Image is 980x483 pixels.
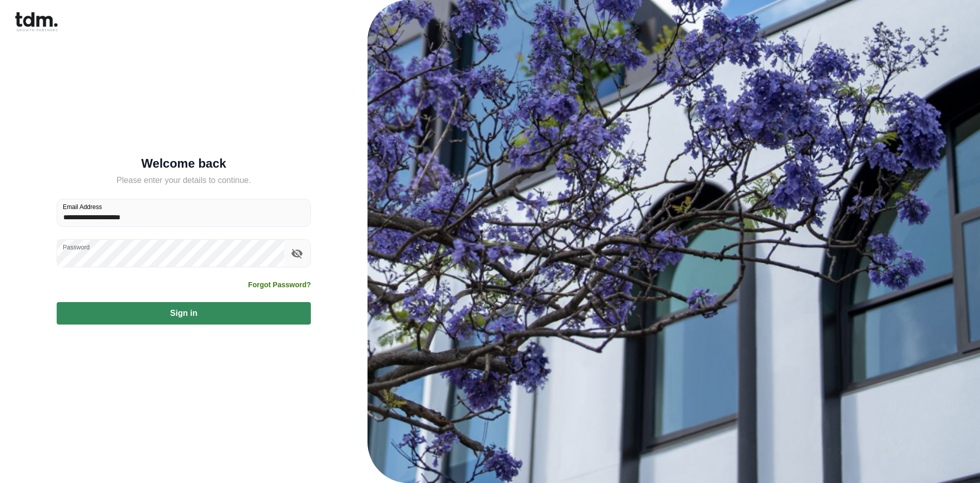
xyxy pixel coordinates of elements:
[57,158,311,169] h5: Welcome back
[248,280,311,290] a: Forgot Password?
[63,202,102,211] label: Email Address
[63,243,90,251] label: Password
[288,245,306,262] button: toggle password visibility
[57,174,311,187] h5: Please enter your details to continue.
[57,302,311,325] button: Sign in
